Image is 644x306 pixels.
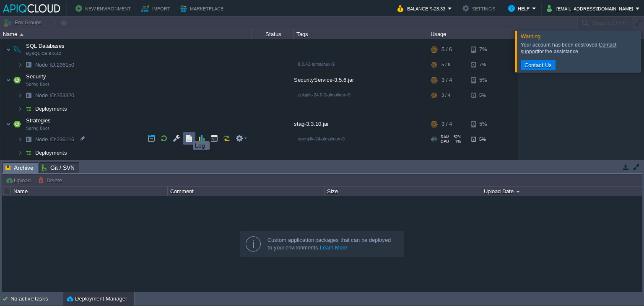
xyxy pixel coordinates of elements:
[34,92,75,99] span: 253320
[471,89,498,102] div: 5%
[26,51,61,56] span: MySQL CE 8.0.42
[1,29,252,39] div: Name
[441,116,452,132] div: 3 / 4
[294,29,428,39] div: Tags
[42,163,75,173] span: Git / SVN
[508,3,532,13] button: Help
[522,61,554,69] button: Contact Us
[195,142,208,149] div: Log
[23,58,34,71] img: AMDAwAAAACH5BAEAAAAALAAAAAABAAEAAAICRAEAOw==
[23,146,34,159] img: AMDAwAAAACH5BAEAAAAALAAAAAABAAEAAAICRAEAOw==
[23,133,34,146] img: AMDAwAAAACH5BAEAAAAALAAAAAABAAEAAAICRAEAOw==
[34,61,75,68] span: 236150
[294,72,428,88] div: SecurityService-3.5.6.jar
[168,187,324,196] div: Comment
[252,29,293,39] div: Status
[34,105,68,112] a: Deployments
[23,102,34,115] img: AMDAwAAAACH5BAEAAAAALAAAAAABAAEAAAICRAEAOw==
[325,187,481,196] div: Size
[521,41,639,55] div: Your account has been destroyed. for the assistance.
[441,58,450,71] div: 5 / 6
[25,73,47,80] a: SecuritySpring Boot
[471,72,498,88] div: 5%
[462,3,498,13] button: Settings
[441,135,449,139] span: RAM
[34,136,75,143] a: Node ID:236116
[26,126,49,131] span: Spring Boot
[38,176,65,184] button: Delete
[298,136,345,141] span: openjdk-24-almalinux-9
[25,117,52,124] a: StrategiesSpring Boot
[5,176,33,184] button: Upload
[20,34,23,36] img: AMDAwAAAACH5BAEAAAAALAAAAAABAAEAAAICRAEAOw==
[34,149,68,156] a: Deployments
[298,62,335,67] span: 8.0.42-almalinux-9
[471,58,498,71] div: 7%
[397,3,448,13] button: Balance ₹-28.33
[18,89,23,102] img: AMDAwAAAACH5BAEAAAAALAAAAAABAAEAAAICRAEAOw==
[6,72,11,88] img: AMDAwAAAACH5BAEAAAAALAAAAAABAAEAAAICRAEAOw==
[25,73,47,80] span: Security
[34,61,75,68] a: Node ID:236150
[482,187,638,196] div: Upload Date
[180,3,226,13] button: Marketplace
[267,236,397,252] div: Custom application packages that can be deployed to your environments.
[298,92,351,97] span: zulujdk-24.0.2-almalinux-9
[11,72,23,88] img: AMDAwAAAACH5BAEAAAAALAAAAAABAAEAAAICRAEAOw==
[521,33,540,39] span: Warning
[35,136,57,143] span: Node ID:
[11,187,167,196] div: Name
[25,43,66,49] a: SQL DatabasesMySQL CE 8.0.42
[34,136,75,143] span: 236116
[26,82,49,87] span: Spring Boot
[34,92,75,99] a: Node ID:253320
[25,42,66,49] span: SQL Databases
[11,41,23,58] img: AMDAwAAAACH5BAEAAAAALAAAAAABAAEAAAICRAEAOw==
[441,140,449,144] span: CPU
[441,41,452,58] div: 5 / 6
[35,62,57,68] span: Node ID:
[18,58,23,71] img: AMDAwAAAACH5BAEAAAAALAAAAAABAAEAAAICRAEAOw==
[6,41,11,58] img: AMDAwAAAACH5BAEAAAAALAAAAAABAAEAAAICRAEAOw==
[428,29,517,39] div: Usage
[10,292,63,306] div: No active tasks
[453,135,461,139] span: 52%
[6,116,11,132] img: AMDAwAAAACH5BAEAAAAALAAAAAABAAEAAAICRAEAOw==
[3,4,60,13] img: APIQCloud
[75,3,133,13] button: New Environment
[25,117,52,124] span: Strategies
[471,133,498,146] div: 5%
[18,146,23,159] img: AMDAwAAAACH5BAEAAAAALAAAAAABAAEAAAICRAEAOw==
[320,244,347,251] a: Learn More
[294,116,428,132] div: stag-3.3.10.jar
[11,116,23,132] img: AMDAwAAAACH5BAEAAAAALAAAAAABAAEAAAICRAEAOw==
[35,92,57,99] span: Node ID:
[441,72,452,88] div: 3 / 4
[23,89,34,102] img: AMDAwAAAACH5BAEAAAAALAAAAAABAAEAAAICRAEAOw==
[18,133,23,146] img: AMDAwAAAACH5BAEAAAAALAAAAAABAAEAAAICRAEAOw==
[18,102,23,115] img: AMDAwAAAACH5BAEAAAAALAAAAAABAAEAAAICRAEAOw==
[5,163,34,173] span: Archive
[441,89,450,102] div: 3 / 4
[67,295,127,303] button: Deployment Manager
[547,3,636,13] button: [EMAIL_ADDRESS][DOMAIN_NAME]
[471,41,498,58] div: 7%
[452,140,461,144] span: 7%
[471,116,498,132] div: 5%
[141,3,173,13] button: Import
